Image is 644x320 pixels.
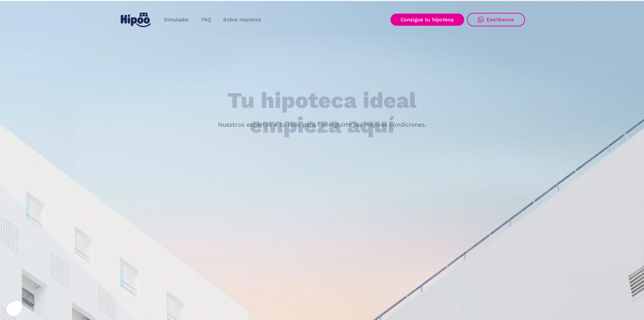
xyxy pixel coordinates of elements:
a: Consigue tu hipoteca [390,14,464,26]
a: Simulador [158,13,195,26]
a: home [119,10,152,30]
a: FAQ [195,13,217,26]
div: Escríbenos [486,17,514,23]
a: Escríbenos [467,13,525,26]
h1: Tu hipoteca ideal empieza aquí [194,88,450,137]
a: Sobre nosotros [217,13,267,26]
